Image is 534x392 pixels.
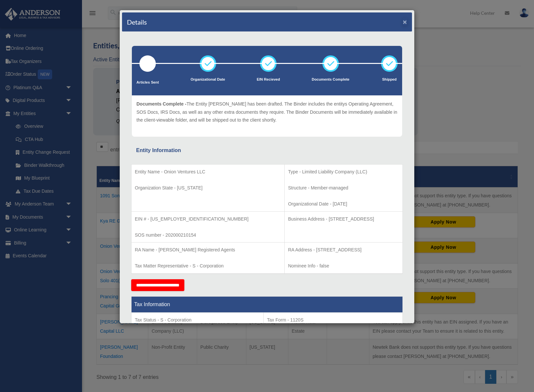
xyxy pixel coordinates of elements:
[136,100,398,124] p: The Entity [PERSON_NAME] has been drafted. The Binder includes the entitys Operating Agreement, S...
[135,231,281,239] p: SOS number - 202000210154
[132,296,403,312] th: Tax Information
[288,262,399,270] p: Nominee Info - false
[288,215,399,223] p: Business Address - [STREET_ADDRESS]
[135,184,281,192] p: Organization State - [US_STATE]
[288,168,399,176] p: Type - Limited Liability Company (LLC)
[257,76,280,83] p: EIN Recieved
[288,184,399,192] p: Structure - Member-managed
[135,262,281,270] p: Tax Matter Representative - S - Corporation
[132,312,264,361] td: Tax Period Type - Calendar Year
[381,76,398,83] p: Shipped
[312,76,349,83] p: Documents Complete
[403,18,407,25] button: ×
[135,316,260,324] p: Tax Status - S - Corporation
[135,215,281,223] p: EIN # - [US_EMPLOYER_IDENTIFICATION_NUMBER]
[135,246,281,254] p: RA Name - [PERSON_NAME] Registered Agents
[127,17,147,27] h4: Details
[136,101,186,107] span: Documents Complete -
[136,79,159,86] p: Articles Sent
[136,146,398,155] div: Entity Information
[191,76,225,83] p: Organizational Date
[135,168,281,176] p: Entity Name - Onion Ventures LLC
[288,200,399,208] p: Organizational Date - [DATE]
[267,316,399,324] p: Tax Form - 1120S
[288,246,399,254] p: RA Address - [STREET_ADDRESS]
